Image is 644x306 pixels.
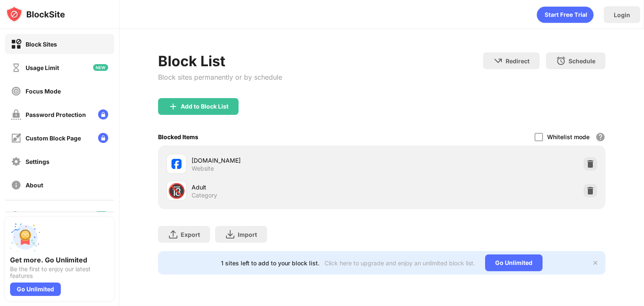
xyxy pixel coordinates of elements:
[537,6,594,23] div: animation
[26,158,49,165] div: Settings
[238,231,257,238] div: Import
[221,259,319,267] div: 1 sites left to add to your block list.
[547,133,589,140] div: Whitelist mode
[506,57,530,65] div: Redirect
[192,192,217,199] div: Category
[181,103,229,110] div: Add to Block List
[10,222,40,252] img: push-unlimited.svg
[192,156,382,165] div: [DOMAIN_NAME]
[10,256,109,264] div: Get more. Go Unlimited
[171,159,182,169] img: favicons
[181,231,200,238] div: Export
[10,283,61,296] div: Go Unlimited
[11,86,21,96] img: focus-off.svg
[592,259,599,266] img: x-button.svg
[569,57,595,65] div: Schedule
[158,52,282,70] div: Block List
[6,6,65,23] img: logo-blocksite.svg
[26,182,43,189] div: About
[10,266,109,279] div: Be the first to enjoy our latest features
[93,64,108,71] img: new-icon.svg
[325,259,475,267] div: Click here to upgrade and enjoy an unlimited block list.
[10,210,20,220] img: blocking-icon.svg
[158,73,282,81] div: Block sites permanently or by schedule
[26,111,86,118] div: Password Protection
[26,64,59,71] div: Usage Limit
[98,109,108,119] img: lock-menu.svg
[26,88,61,95] div: Focus Mode
[614,11,630,18] div: Login
[11,156,21,167] img: settings-off.svg
[168,182,185,200] div: 🔞
[11,39,21,49] img: block-on.svg
[11,109,21,120] img: password-protection-off.svg
[158,133,198,140] div: Blocked Items
[26,41,57,48] div: Block Sites
[485,254,543,271] div: Go Unlimited
[11,133,21,143] img: customize-block-page-off.svg
[11,180,21,190] img: about-off.svg
[11,62,21,73] img: time-usage-off.svg
[98,133,108,143] img: lock-menu.svg
[192,183,382,192] div: Adult
[26,135,81,142] div: Custom Block Page
[192,165,214,172] div: Website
